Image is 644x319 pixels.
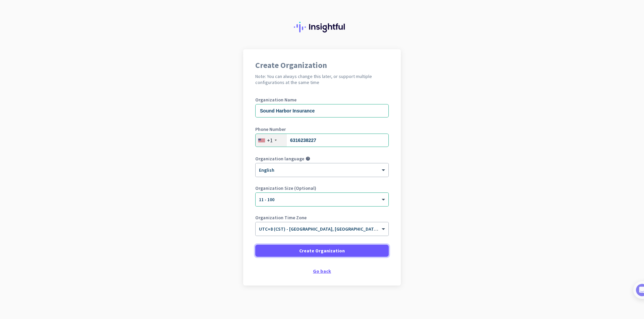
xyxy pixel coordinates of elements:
[306,156,310,161] i: help
[255,127,389,132] label: Phone Number
[255,104,389,117] input: What is the name of your organization?
[255,186,389,190] label: Organization Size (Optional)
[255,134,389,147] input: 201-555-0123
[267,137,273,144] div: +1
[294,22,350,32] img: Insightful
[255,245,389,257] button: Create Organization
[255,215,389,220] label: Organization Time Zone
[255,61,389,69] h1: Create Organization
[255,73,389,85] h2: Note: You can always change this later, or support multiple configurations at the same time
[255,97,389,102] label: Organization Name
[299,247,345,254] span: Create Organization
[255,156,304,161] label: Organization language
[255,269,389,273] div: Go back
